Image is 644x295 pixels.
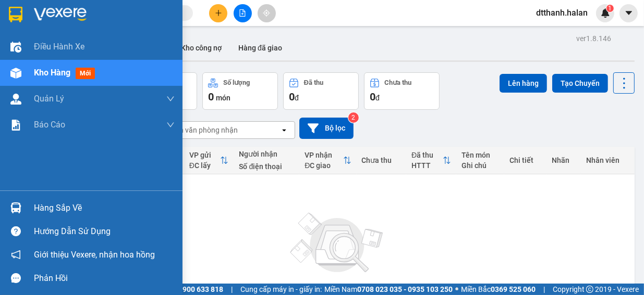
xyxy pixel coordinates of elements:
span: | [543,284,545,295]
strong: 0708 023 035 - 0935 103 250 [357,285,453,293]
div: ver 1.8.146 [576,33,611,44]
div: ĐC giao [305,161,343,170]
div: Chưa thu [385,79,412,86]
div: Số điện thoại [239,162,294,171]
button: Tạo Chuyến [552,74,608,93]
span: question-circle [11,226,21,236]
span: món [216,94,230,102]
th: Toggle SortBy [406,147,456,174]
div: Đã thu [411,151,443,159]
button: Chưa thu0đ [364,72,440,110]
span: đ [295,94,299,102]
th: Toggle SortBy [184,147,234,174]
span: 0 [370,91,375,103]
div: Phản hồi [34,271,175,286]
div: Người nhận [239,150,294,158]
span: copyright [586,286,593,293]
span: caret-down [624,8,634,18]
span: đ [375,94,380,102]
th: Toggle SortBy [299,147,356,174]
div: Ghi chú [461,161,499,170]
span: down [166,121,175,129]
img: solution-icon [10,120,21,131]
span: Báo cáo [34,118,65,131]
button: aim [258,4,276,22]
span: message [11,273,21,283]
button: Hàng đã giao [230,35,290,60]
sup: 2 [348,112,359,123]
span: notification [11,250,21,260]
strong: 1900 633 818 [178,285,223,293]
span: mới [76,68,95,79]
span: Giới thiệu Vexere, nhận hoa hồng [34,248,155,261]
div: Đã thu [304,79,323,86]
button: Đã thu0đ [283,72,359,110]
svg: open [280,126,288,134]
div: HTTT [411,161,443,170]
span: Quản Lý [34,92,64,105]
div: Nhãn [552,156,576,164]
span: Miền Bắc [461,284,536,295]
button: Kho công nợ [173,35,230,60]
img: svg+xml;base64,PHN2ZyBjbGFzcz0ibGlzdC1wbHVnX19zdmciIHhtbG5zPSJodHRwOi8vd3d3LnczLm9yZy8yMDAwL3N2Zy... [285,207,390,279]
div: Không có đơn hàng nào. [292,284,383,292]
div: Hướng dẫn sử dụng [34,224,175,239]
button: Bộ lọc [299,118,354,139]
span: 0 [208,91,214,103]
img: warehouse-icon [10,68,21,79]
span: aim [263,9,270,17]
button: caret-down [619,4,638,22]
div: ĐC lấy [189,161,221,170]
div: Tên món [461,151,499,159]
strong: 0369 525 060 [491,285,536,293]
button: Số lượng0món [202,72,278,110]
div: Chi tiết [509,156,541,164]
div: Nhân viên [586,156,629,164]
span: 0 [289,91,295,103]
span: Cung cấp máy in - giấy in: [240,284,322,295]
img: logo-vxr [9,7,22,22]
span: file-add [239,9,246,17]
span: | [231,284,233,295]
span: Điều hành xe [34,40,84,53]
button: Lên hàng [500,74,547,93]
span: dtthanh.halan [528,6,596,19]
div: VP nhận [305,151,343,159]
span: 1 [608,5,612,12]
div: Chọn văn phòng nhận [166,125,238,135]
div: Số lượng [223,79,250,86]
sup: 1 [606,5,614,12]
div: Hàng sắp về [34,200,175,216]
span: Miền Nam [324,284,453,295]
span: Kho hàng [34,68,70,78]
img: warehouse-icon [10,202,21,213]
button: file-add [234,4,252,22]
img: warehouse-icon [10,42,21,53]
img: icon-new-feature [601,8,610,18]
span: ⚪️ [455,287,458,291]
button: plus [209,4,227,22]
div: VP gửi [189,151,221,159]
span: down [166,95,175,103]
span: plus [215,9,222,17]
div: Chưa thu [362,156,402,164]
img: warehouse-icon [10,94,21,105]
